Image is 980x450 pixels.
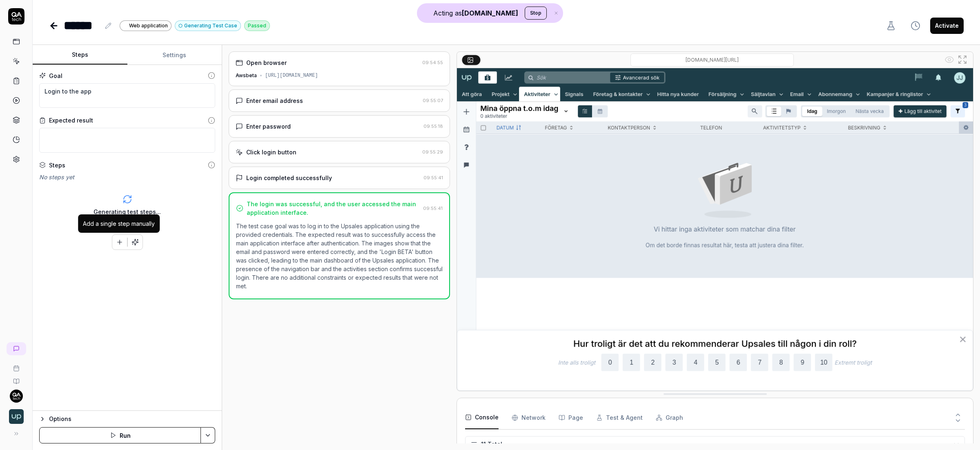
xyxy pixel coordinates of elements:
button: Settings [127,45,222,65]
button: Page [559,406,583,429]
button: Upsales Logo [3,403,29,425]
img: 7ccf6c19-61ad-4a6c-8811-018b02a1b829.jpg [10,390,23,403]
time: 09:54:55 [422,60,443,65]
time: 09:55:18 [423,123,443,129]
button: Test & Agent [596,406,643,429]
div: Passed [244,20,270,31]
time: 09:55:07 [423,98,443,103]
div: Enter password [246,122,291,131]
button: Options [39,414,215,424]
button: Generating Test Case [175,20,241,31]
time: 09:55:41 [423,205,443,211]
button: Steps [33,45,127,65]
a: Web application [120,20,171,31]
img: Screenshot [457,68,973,391]
button: View version history [906,18,925,34]
button: Console [465,406,499,429]
div: Expected result [49,116,93,125]
div: [URL][DOMAIN_NAME] [265,72,318,79]
div: Enter email address [246,96,303,105]
span: Web application [129,22,168,29]
div: Generating test steps... Just a moment [94,207,161,225]
p: The test case goal was to log in to the Upsales application using the provided credentials. The e... [236,222,443,290]
button: Run [39,427,201,443]
button: Activate [930,18,964,34]
a: Book a call with us [3,359,29,372]
a: Documentation [3,372,29,385]
a: New conversation [7,342,26,355]
div: Login completed successfully [246,174,332,182]
div: Click login button [246,148,296,156]
div: No steps yet [39,173,215,181]
button: Open in full screen [956,53,969,66]
img: Upsales Logo [9,409,24,424]
div: Open browser [246,58,287,67]
button: Show all interative elements [943,53,956,66]
time: 09:55:29 [422,149,443,155]
button: Network [512,406,546,429]
time: 09:55:41 [423,175,443,180]
div: Awsbeta [236,72,257,79]
div: The login was successful, and the user accessed the main application interface. [247,200,420,217]
button: Graph [656,406,683,429]
button: Stop [525,7,547,20]
div: Options [49,414,215,424]
div: Goal [49,71,62,80]
div: Steps [49,161,65,169]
